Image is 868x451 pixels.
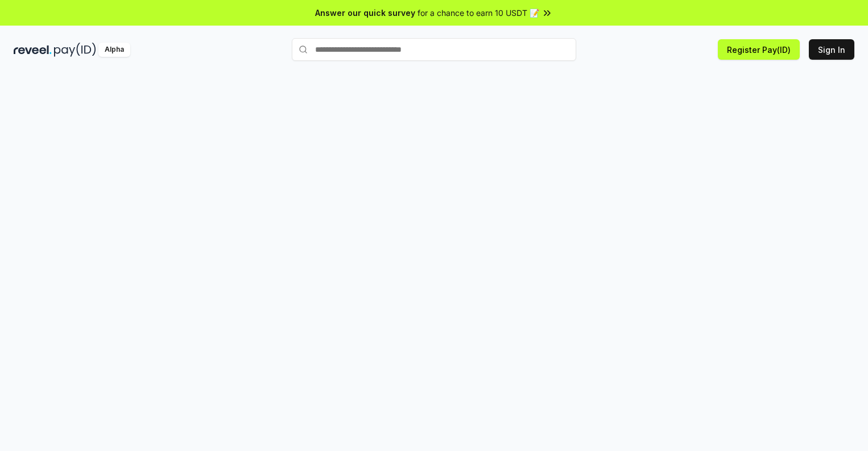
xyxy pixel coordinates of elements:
[14,43,52,57] img: reveel_dark
[98,43,130,57] div: Alpha
[315,7,415,19] span: Answer our quick survey
[718,39,800,60] button: Register Pay(ID)
[54,43,96,57] img: pay_id
[418,7,539,19] span: for a chance to earn 10 USDT 📝
[809,39,854,60] button: Sign In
